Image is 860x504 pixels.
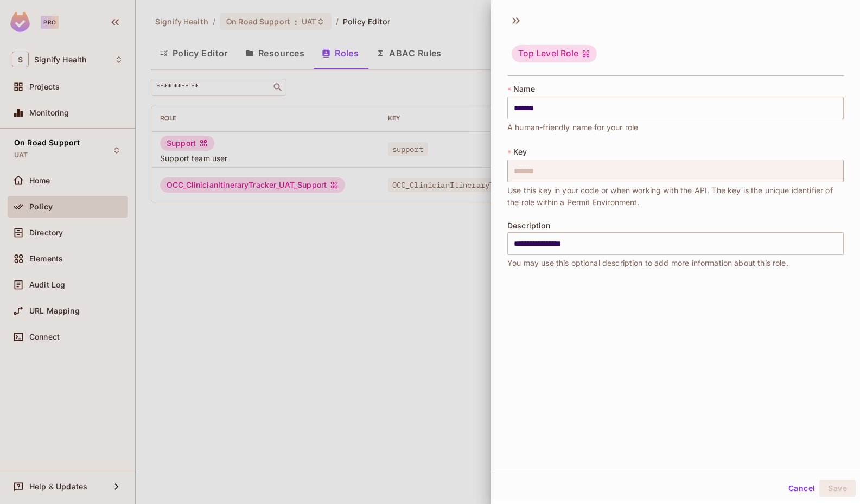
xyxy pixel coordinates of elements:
[507,221,550,230] span: Description
[784,480,819,497] button: Cancel
[513,85,535,93] span: Name
[513,148,527,156] span: Key
[507,257,788,269] span: You may use this optional description to add more information about this role.
[819,480,856,497] button: Save
[507,122,638,133] span: A human-friendly name for your role
[512,45,597,62] div: Top Level Role
[507,184,844,208] span: Use this key in your code or when working with the API. The key is the unique identifier of the r...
